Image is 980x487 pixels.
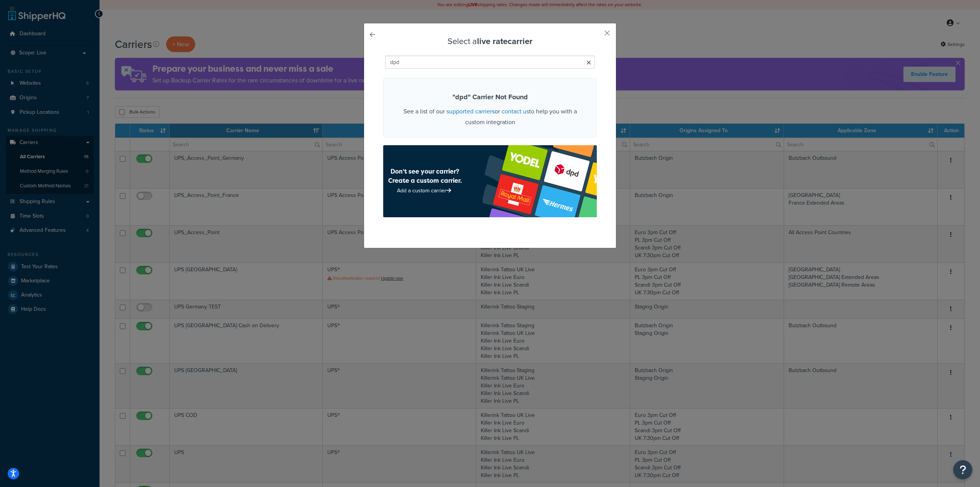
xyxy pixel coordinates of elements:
a: contact us [501,107,529,116]
div: See a list of our or to help you with a custom integration [383,78,597,138]
input: Search Carriers [385,56,595,69]
h3: Select a [383,37,597,46]
strong: live rate carrier [477,35,532,48]
span: Clear search query [586,57,591,68]
a: supported carriers [446,107,495,116]
h4: " dpd " Carrier Not Found [393,92,587,102]
a: Add a custom carrier [397,187,453,195]
button: Open Resource Center [953,460,972,479]
h4: Don’t see your carrier? Create a custom carrier. [388,167,462,185]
